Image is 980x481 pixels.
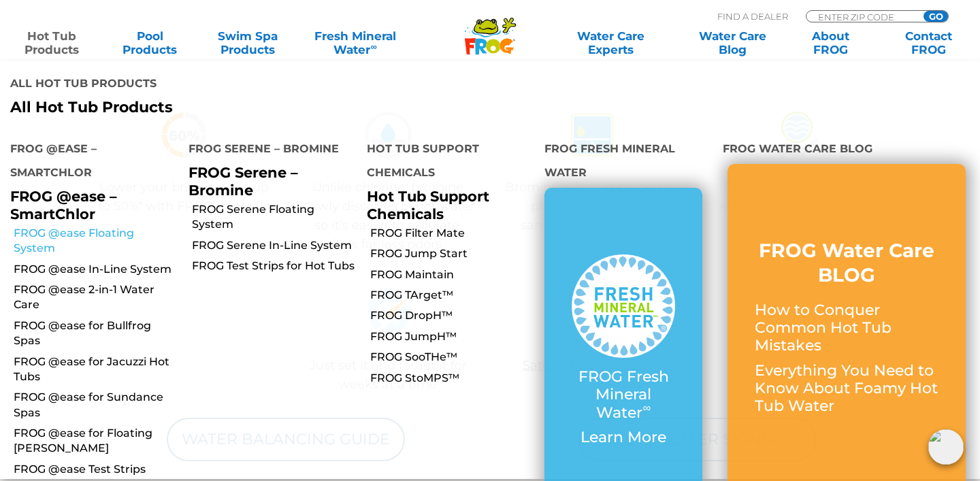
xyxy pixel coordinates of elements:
a: AboutFROG [792,29,868,56]
a: FROG @ease for Floating [PERSON_NAME] [14,426,178,457]
a: FROG @ease for Sundance Spas [14,390,178,420]
a: FROG Maintain [370,267,535,282]
sup: ∞ [642,401,651,414]
a: FROG @ease Floating System [14,226,178,256]
a: Swim SpaProducts [210,29,286,56]
h4: FROG Fresh Mineral Water [544,137,702,188]
a: Hot Tub Support Chemicals [367,188,489,222]
a: FROG TArget™ [370,288,535,303]
h4: All Hot Tub Products [10,71,480,99]
h4: FROG @ease – SmartChlor [10,137,168,188]
a: FROG Test Strips for Hot Tubs [192,259,357,273]
h4: FROG Water Care Blog [723,137,970,164]
a: FROG @ease for Bullfrog Spas [14,318,178,349]
a: FROG @ease Test Strips [14,462,178,477]
h4: FROG Serene – Bromine [189,137,346,164]
a: FROG @ease 2-in-1 Water Care [14,282,178,313]
a: All Hot Tub Products [10,99,480,116]
a: ContactFROG [890,29,966,56]
sup: ∞ [370,42,376,52]
a: Fresh MineralWater∞ [308,29,403,56]
input: GO [924,11,948,22]
p: How to Conquer Common Hot Tub Mistakes [755,301,938,355]
a: FROG Jump Start [370,246,535,261]
a: FROG SooTHe™ [370,350,535,365]
img: openIcon [928,429,964,465]
a: FROG StoMPS™ [370,371,535,386]
input: Zip Code Form [817,11,909,22]
a: Water CareExperts [549,29,672,56]
a: FROG @ease for Jacuzzi Hot Tubs [14,354,178,385]
a: FROG DropH™ [370,308,535,323]
a: FROG Serene Floating System [192,202,357,233]
a: FROG JumpH™ [370,329,535,344]
p: Learn More [572,429,675,446]
a: FROG Filter Mate [370,226,535,241]
a: Hot TubProducts [14,29,90,56]
a: FROG Water Care BLOG How to Conquer Common Hot Tub Mistakes Everything You Need to Know About Foa... [755,238,938,422]
p: Find A Dealer [717,10,788,22]
p: Everything You Need to Know About Foamy Hot Tub Water [755,362,938,416]
a: PoolProducts [112,29,188,56]
a: FROG Fresh Mineral Water∞ Learn More [572,254,675,453]
h4: Hot Tub Support Chemicals [367,137,525,188]
a: FROG @ease In-Line System [14,262,178,277]
p: FROG Serene – Bromine [189,164,346,198]
a: Water CareBlog [694,29,770,56]
p: FROG @ease – SmartChlor [10,188,168,222]
h3: FROG Water Care BLOG [755,238,938,288]
a: FROG Serene In-Line System [192,238,357,253]
p: FROG Fresh Mineral Water [572,368,675,422]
